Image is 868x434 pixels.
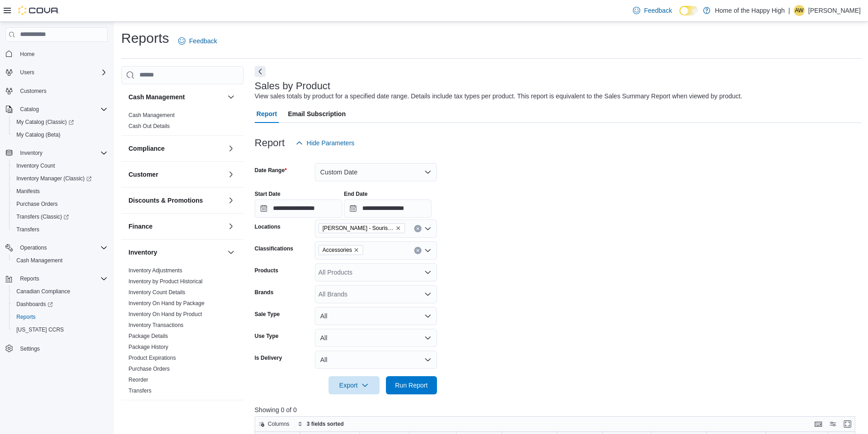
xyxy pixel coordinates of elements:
h3: Compliance [128,144,164,153]
span: Accessories [323,245,352,255]
span: Accessories [318,245,364,255]
button: Cash Management [128,92,224,102]
a: Inventory Count Details [128,289,185,296]
span: Home [16,48,108,60]
a: Reports [13,311,39,322]
span: AW [795,5,803,16]
button: Manifests [9,185,111,198]
span: Report [257,105,277,123]
span: Canadian Compliance [16,288,70,295]
a: Canadian Compliance [13,286,74,297]
span: Inventory On Hand by Package [128,300,205,307]
h3: Sales by Product [255,81,330,92]
a: Inventory Count [13,160,59,171]
button: Open list of options [424,269,431,276]
button: Finance [226,221,236,232]
h3: Inventory [128,248,157,257]
p: Showing 0 of 0 [255,405,862,414]
p: Home of the Happy High [715,5,785,16]
span: Export [334,376,374,394]
span: Hide Parameters [307,138,354,148]
a: Customers [16,86,50,97]
span: My Catalog (Beta) [16,131,61,138]
label: Start Date [255,190,281,198]
span: Users [20,69,34,76]
span: Feedback [189,36,217,46]
button: All [315,351,437,369]
button: Keyboard shortcuts [813,419,824,429]
span: Catalog [20,106,39,113]
button: Finance [128,222,224,231]
button: Reports [2,272,111,285]
button: Customer [226,169,236,180]
div: Cash Management [121,110,244,135]
span: Estevan - Souris Avenue - Fire & Flower [318,223,405,233]
a: Inventory Manager (Classic) [9,172,111,185]
span: Users [16,67,108,78]
button: Customers [2,84,111,97]
button: Home [2,47,111,61]
button: Users [16,67,38,78]
a: Package History [128,344,168,350]
span: Cash Management [13,255,108,266]
input: Press the down key to open a popover containing a calendar. [255,199,342,218]
label: End Date [344,190,368,198]
span: Reports [13,311,108,322]
nav: Complex example [5,44,108,379]
button: Clear input [414,225,421,232]
h1: Reports [121,29,169,47]
button: Discounts & Promotions [226,195,236,206]
span: Purchase Orders [128,365,170,373]
a: Inventory On Hand by Product [128,311,202,317]
p: [PERSON_NAME] [808,5,861,16]
button: Catalog [16,104,42,115]
a: Purchase Orders [128,366,170,372]
span: Cash Management [128,112,175,119]
span: Reports [16,273,108,284]
button: Discounts & Promotions [128,196,224,205]
button: Operations [2,241,111,254]
button: Reports [9,311,111,323]
button: Inventory Count [9,159,111,172]
a: Inventory On Hand by Package [128,300,205,306]
button: Inventory [128,248,224,257]
button: Enter fullscreen [842,419,853,429]
button: Run Report [386,376,437,394]
label: Use Type [255,332,278,340]
h3: Finance [128,222,153,231]
label: Classifications [255,245,293,252]
span: Transfers (Classic) [13,211,108,222]
button: Inventory [226,247,236,258]
h3: Discounts & Promotions [128,196,203,205]
a: Feedback [175,32,221,50]
a: Inventory Adjustments [128,267,182,274]
button: Open list of options [424,225,431,232]
span: 3 fields sorted [307,420,344,428]
button: Compliance [128,144,224,153]
span: Transfers [13,224,108,235]
span: Purchase Orders [16,200,58,208]
input: Press the down key to open a popover containing a calendar. [344,199,431,218]
span: [US_STATE] CCRS [16,326,64,333]
span: Purchase Orders [13,199,108,209]
button: Reports [16,273,43,284]
button: Open list of options [424,291,431,298]
span: My Catalog (Classic) [16,118,74,126]
button: All [315,329,437,347]
a: Feedback [629,1,675,20]
span: Customers [20,87,46,95]
label: Is Delivery [255,354,282,362]
button: Cash Management [9,254,111,267]
a: Transfers [128,388,151,394]
span: Cash Management [16,257,62,264]
span: Run Report [395,381,428,390]
span: Home [20,51,35,58]
span: Inventory Count [13,160,108,171]
a: Settings [16,343,43,354]
button: Hide Parameters [292,134,358,152]
h3: Customer [128,170,158,179]
a: Inventory by Product Historical [128,278,203,285]
span: Dashboards [13,299,108,310]
button: Clear input [414,247,421,254]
